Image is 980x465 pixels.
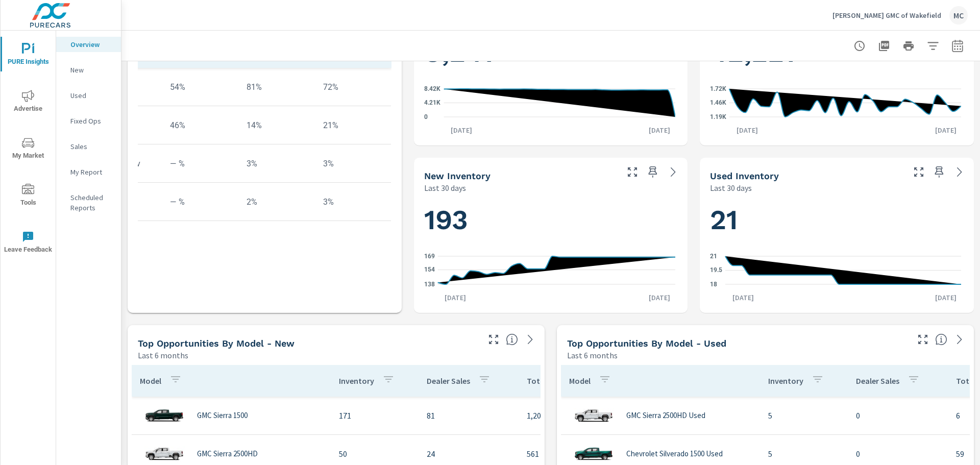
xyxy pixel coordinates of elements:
td: 21% [315,112,391,138]
p: Fixed Ops [70,116,113,126]
p: [DATE] [642,125,677,135]
td: 14% [238,112,315,138]
p: Overview [70,39,113,50]
text: 138 [424,281,435,288]
text: 154 [424,266,435,274]
text: 0 [424,113,428,120]
p: Inventory [768,376,803,386]
p: 0 [856,409,940,422]
span: Save this to your personalized report [645,164,661,180]
text: 8.42K [424,85,440,92]
p: Model [569,376,591,386]
p: 50 [339,448,410,460]
img: glamour [573,400,614,431]
button: Make Fullscreen [911,164,927,180]
a: See more details in report [951,164,968,180]
p: [DATE] [928,125,964,135]
p: Used [70,90,113,101]
img: glamour [144,400,185,431]
span: Find the biggest opportunities within your model lineup by seeing how each model is selling in yo... [935,333,947,346]
p: [DATE] [437,292,473,303]
p: 5 [768,448,840,460]
td: 54% [162,74,238,100]
button: "Export Report to PDF" [874,36,894,56]
td: 81% [238,74,315,100]
p: GMC Sierra 2500HD [197,449,258,458]
td: 72% [315,74,391,100]
td: 3% [238,151,315,177]
a: See more details in report [665,164,681,180]
td: 3% [315,189,391,215]
td: — % [162,189,238,215]
span: Save this to your personalized report [931,164,947,180]
p: [DATE] [928,292,964,303]
div: MC [949,6,968,25]
p: [PERSON_NAME] GMC of Wakefield [832,11,941,20]
a: See more details in report [522,331,538,348]
p: 24 [427,448,510,460]
p: [DATE] [642,292,677,303]
span: Tools [4,184,53,209]
p: GMC Sierra 2500HD Used [626,411,705,420]
p: Scheduled Reports [70,192,113,213]
h1: 193 [424,203,678,237]
p: 0 [856,448,940,460]
p: 171 [339,409,410,422]
text: 18 [710,281,717,288]
p: Last 30 days [424,182,466,194]
span: Find the biggest opportunities within your model lineup by seeing how each model is selling in yo... [506,333,518,346]
p: Dealer Sales [427,376,470,386]
button: Make Fullscreen [624,164,641,180]
text: 1.46K [710,100,726,107]
h1: 21 [710,203,964,237]
td: 3% [315,151,391,177]
p: Last 6 months [567,349,618,361]
span: PURE Insights [4,43,53,68]
button: Make Fullscreen [485,331,502,348]
text: 4.21K [424,100,440,107]
span: My Market [4,137,53,162]
div: New [56,62,121,78]
text: 1.72K [710,85,726,92]
h5: Top Opportunities by Model - New [138,338,295,349]
td: 46% [162,112,238,138]
a: See more details in report [951,331,968,348]
div: nav menu [1,31,56,265]
p: Inventory [339,376,374,386]
button: Make Fullscreen [915,331,931,348]
p: Dealer Sales [856,376,899,386]
div: Fixed Ops [56,113,121,129]
p: Chevrolet Silverado 1500 Used [626,449,723,458]
h5: Top Opportunities by Model - Used [567,338,726,349]
text: 169 [424,253,435,260]
p: 561 [527,448,635,460]
text: 19.5 [710,267,722,274]
p: [DATE] [729,125,765,135]
text: 1.19K [710,113,726,120]
td: — % [162,151,238,177]
div: Overview [56,37,121,52]
p: [DATE] [444,125,479,135]
p: GMC Sierra 1500 [197,411,248,420]
p: [DATE] [725,292,761,303]
h5: New Inventory [424,170,491,181]
p: Model [140,376,161,386]
text: 21 [710,253,717,260]
p: Last 6 months [138,349,188,361]
h5: Used Inventory [710,170,779,181]
p: Last 30 days [710,182,752,194]
p: Total Market Sales [527,376,594,386]
p: My Report [70,167,113,177]
span: Advertise [4,90,53,115]
div: My Report [56,164,121,180]
div: Used [56,88,121,103]
p: Sales [70,141,113,152]
p: 1,209 [527,409,635,422]
td: 2% [238,189,315,215]
div: Scheduled Reports [56,190,121,215]
p: 81 [427,409,510,422]
p: 5 [768,409,840,422]
p: New [70,65,113,75]
button: Apply Filters [923,36,943,56]
div: Sales [56,139,121,154]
